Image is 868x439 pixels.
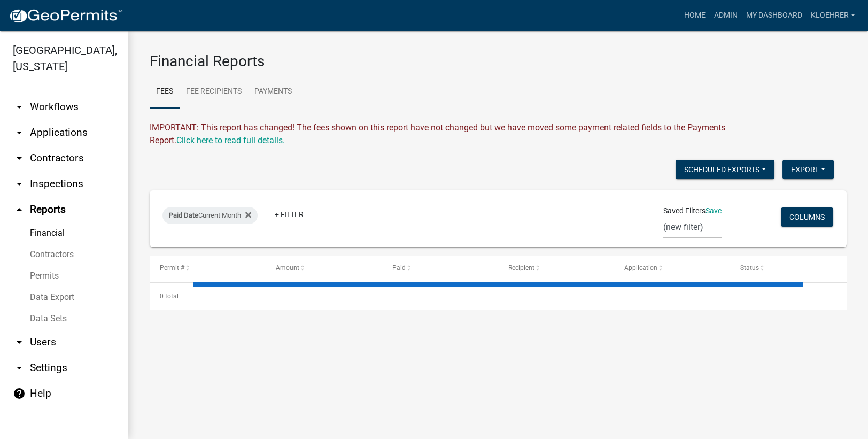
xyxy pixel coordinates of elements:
i: arrow_drop_down [13,336,26,349]
button: Export [782,160,834,179]
a: Fees [150,75,180,109]
span: Paid Date [169,211,198,219]
i: arrow_drop_down [13,178,26,190]
i: arrow_drop_down [13,361,26,374]
a: Home [680,5,710,26]
span: Amount [276,264,299,272]
i: arrow_drop_up [13,203,26,216]
span: Permit # [160,264,184,272]
a: Save [706,206,722,215]
datatable-header-cell: Status [730,256,846,281]
span: Recipient [508,264,534,272]
div: 0 total [150,283,847,310]
span: Application [624,264,657,272]
span: Paid [392,264,406,272]
datatable-header-cell: Application [614,256,730,281]
i: arrow_drop_down [13,126,26,139]
button: Scheduled Exports [676,160,774,179]
i: arrow_drop_down [13,101,26,113]
span: Status [740,264,759,272]
a: Fee Recipients [180,75,248,109]
span: Saved Filters [663,205,706,217]
button: Columns [781,207,833,227]
datatable-header-cell: Paid [382,256,498,281]
a: Click here to read full details. [176,135,285,145]
datatable-header-cell: Permit # [150,256,266,281]
a: kloehrer [807,5,859,26]
a: My Dashboard [742,5,807,26]
i: help [13,387,26,400]
div: IMPORTANT: This report has changed! The fees shown on this report have not changed but we have mo... [150,121,847,147]
datatable-header-cell: Amount [266,256,382,281]
datatable-header-cell: Recipient [498,256,614,281]
h3: Financial Reports [150,52,847,71]
a: + Filter [266,205,312,224]
i: arrow_drop_down [13,152,26,165]
div: Current Month [162,207,258,224]
a: Payments [248,75,298,109]
a: Admin [710,5,742,26]
wm-modal-confirm: Upcoming Changes to Daily Fees Report [176,135,285,145]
